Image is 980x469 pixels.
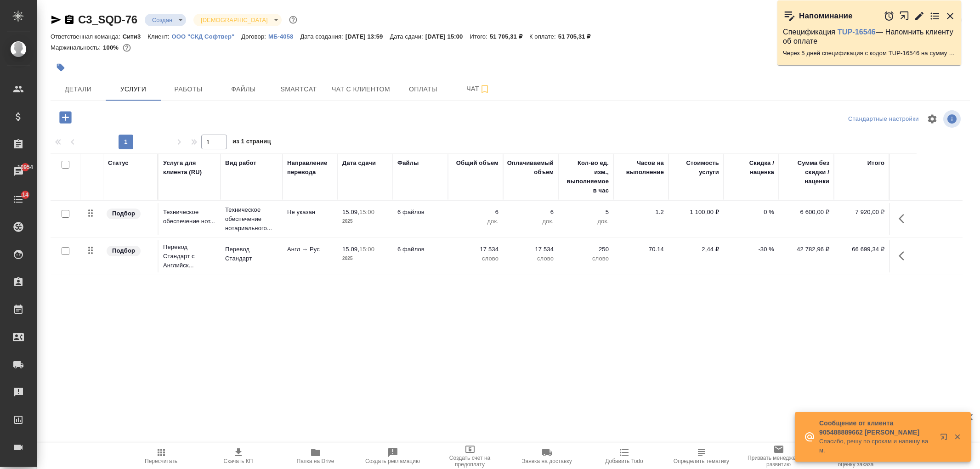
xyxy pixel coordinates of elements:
[390,33,425,40] p: Дата сдачи:
[819,437,934,455] p: Спасибо, решу по срокам и напишу вам.
[899,6,910,26] button: Открыть в новой вкладке
[456,83,500,95] span: Чат
[103,44,121,51] p: 100%
[277,84,321,95] span: Smartcat
[166,84,210,95] span: Работы
[783,245,829,254] p: 42 782,96 ₽
[359,246,374,253] p: 15:00
[663,443,740,469] button: Определить тематику
[287,14,299,26] button: Доп статусы указывают на важность/срочность заказа
[287,158,333,177] div: Направление перевода
[342,217,388,226] p: 2025
[728,208,774,217] p: 0 %
[172,33,242,40] p: ООО "СКД Софтвер"
[522,458,572,464] span: Заявка на доставку
[359,209,374,215] p: 15:00
[12,163,39,172] span: 10954
[746,455,812,468] span: Призвать менеджера по развитию
[673,158,719,177] div: Стоимость услуги
[365,458,420,464] span: Создать рекламацию
[51,44,103,51] p: Маржинальность:
[508,254,554,263] p: слово
[397,158,419,168] div: Файлы
[111,84,155,95] span: Услуги
[613,203,668,235] td: 1.2
[508,217,554,226] p: док.
[563,245,609,254] p: 250
[453,217,498,226] p: док.
[935,428,957,450] button: Открыть в новой вкладке
[342,246,359,253] p: 15.09,
[674,458,729,464] span: Определить тематику
[867,158,884,168] div: Итого
[225,205,278,233] p: Техническое обеспечение нотариального...
[490,33,529,40] p: 51 705,31 ₽
[783,49,956,58] p: Через 5 дней спецификация с кодом TUP-16546 на сумму 100926.66 RUB будет просрочена
[354,443,431,469] button: Создать рекламацию
[145,458,177,464] span: Пересчитать
[508,208,554,217] p: 6
[819,418,934,437] p: Сообщение от клиента 905488889662 [PERSON_NAME]
[914,11,925,22] button: Редактировать
[332,84,390,95] span: Чат с клиентом
[121,42,133,54] button: 0.00 RUB;
[846,112,921,126] div: split button
[2,160,34,183] a: 10954
[605,458,643,464] span: Добавить Todo
[268,33,300,40] p: МБ-4058
[893,245,915,267] button: Показать кнопки
[563,254,609,263] p: слово
[53,108,78,127] button: Добавить услугу
[198,16,270,24] button: [DEMOGRAPHIC_DATA]
[586,443,663,469] button: Добавить Todo
[17,190,34,199] span: 14
[453,245,498,254] p: 17 534
[51,14,62,25] button: Скопировать ссылку для ЯМессенджера
[397,208,443,217] p: 6 файлов
[342,254,388,263] p: 2025
[613,240,668,272] td: 70.14
[112,209,135,218] p: Подбор
[558,33,598,40] p: 51 705,31 ₽
[241,33,268,40] p: Договор:
[783,208,829,217] p: 6 600,00 ₽
[147,33,171,40] p: Клиент:
[78,13,137,26] a: C3_SQD-76
[921,108,943,130] span: Настроить таблицу
[172,32,242,40] a: ООО "СКД Софтвер"
[943,110,963,128] span: Посмотреть информацию
[56,84,100,95] span: Детали
[929,11,940,22] button: Перейти в todo
[838,245,884,254] p: 66 699,34 ₽
[740,443,817,469] button: Призвать менеджера по развитию
[799,11,853,21] p: Напоминание
[453,208,498,217] p: 6
[563,158,609,195] div: Кол-во ед. изм., выполняемое в час
[673,245,719,254] p: 2,44 ₽
[673,208,719,217] p: 1 100,00 ₽
[123,33,148,40] p: Сити3
[470,33,489,40] p: Итого:
[200,443,277,469] button: Скачать КП
[51,33,123,40] p: Ответственная команда:
[163,208,216,226] p: Техническое обеспечение нот...
[507,158,554,177] div: Оплачиваемый объем
[529,33,558,40] p: К оплате:
[618,158,664,177] div: Часов на выполнение
[232,136,271,149] span: из 1 страниц
[64,14,75,25] button: Скопировать ссылку
[342,158,376,168] div: Дата сдачи
[149,16,175,24] button: Создан
[453,254,498,263] p: слово
[225,245,278,263] p: Перевод Стандарт
[479,84,490,95] svg: Подписаться
[728,158,774,177] div: Скидка / наценка
[193,14,281,26] div: Создан
[783,28,956,46] p: Спецификация — Напомнить клиенту об оплате
[893,208,915,230] button: Показать кнопки
[225,158,256,168] div: Вид работ
[884,11,895,22] button: Отложить
[397,245,443,254] p: 6 файлов
[287,245,333,254] p: Англ → Рус
[401,84,445,95] span: Оплаты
